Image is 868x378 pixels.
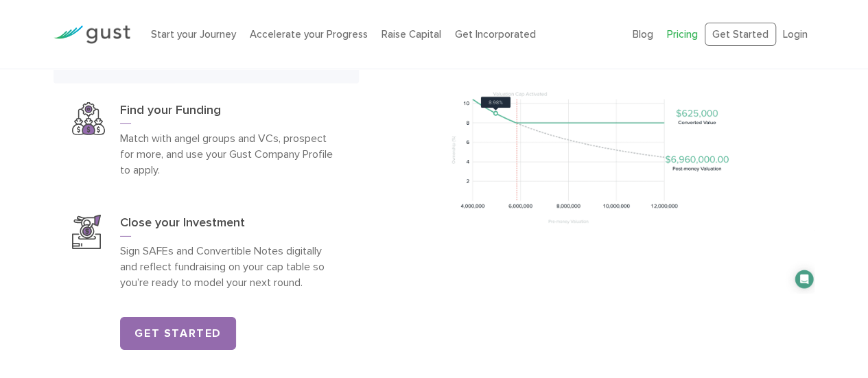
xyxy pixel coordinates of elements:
a: Get Started [705,23,776,47]
p: Sign SAFEs and Convertible Notes digitally and reflect fundraising on your cap table so you’re re... [120,243,340,290]
a: Get Incorporated [455,28,536,40]
a: Find Your FundingFind your FundingMatch with angel groups and VCs, prospect for more, and use you... [54,84,358,196]
a: Start your Journey [151,28,236,40]
a: Close Your InvestmentClose your InvestmentSign SAFEs and Convertible Notes digitally and reflect ... [54,196,358,309]
a: Blog [633,28,653,40]
img: Find Your Funding [72,102,105,135]
a: Raise Capital [382,28,441,40]
a: Pricing [667,28,698,40]
h3: Close your Investment [120,215,340,237]
a: Login [783,28,808,40]
h3: Find your Funding [120,102,340,124]
a: Accelerate your Progress [250,28,368,40]
img: Close Your Investment [72,215,100,249]
img: Gust Logo [54,25,130,44]
a: Get Started [120,317,236,350]
p: Match with angel groups and VCs, prospect for more, and use your Gust Company Profile to apply. [120,130,340,178]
